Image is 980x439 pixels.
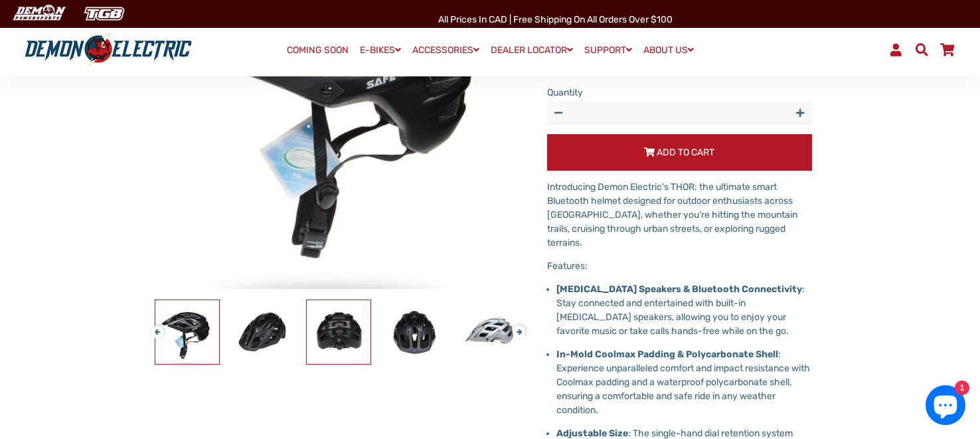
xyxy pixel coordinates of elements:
[151,319,159,334] button: Previous
[282,41,353,60] a: COMING SOON
[639,41,698,60] a: ABOUT US
[438,14,673,25] span: All Prices in CAD | Free shipping on all orders over $100
[547,259,812,273] p: Features:
[556,349,778,360] strong: In-Mold Coolmax Padding & Polycarbonate Shell
[20,33,197,67] img: Demon Electric logo
[408,41,484,60] a: ACCESSORIES
[7,3,70,25] img: Demon Electric
[307,300,370,364] img: Safe-Tec THOR Smart Bicycle Helmet - Demon Electric
[231,300,295,364] img: Safe-Tec THOR Smart Bicycle Helmet - Demon Electric
[789,102,812,125] button: Increase item quantity by one
[580,41,637,60] a: SUPPORT
[547,134,812,171] button: Add to Cart
[77,3,131,25] img: TGB Canada
[486,41,578,60] a: DEALER LOCATOR
[556,284,802,295] strong: [MEDICAL_DATA] Speakers & Bluetooth Connectivity
[547,180,812,250] p: Introducing Demon Electric's THOR: the ultimate smart Bluetooth helmet designed for outdoor enthu...
[556,428,628,439] strong: Adjustable Size
[547,86,812,100] label: Quantity
[657,147,714,158] span: Add to Cart
[547,102,812,125] input: quantity
[547,102,570,125] button: Reduce item quantity by one
[513,319,521,334] button: Next
[922,385,969,428] inbox-online-store-chat: Shopify online store chat
[556,347,812,417] p: : Experience unparalleled comfort and impact resistance with Coolmax padding and a waterproof pol...
[355,41,406,60] a: E-BIKES
[458,300,522,364] img: Safe-Tec THOR Smart Bicycle Helmet - Demon Electric
[382,300,446,364] img: Safe-Tec THOR Smart Bicycle Helmet - Demon Electric
[155,300,219,364] img: Safe-Tec THOR Smart Bicycle Helmet - Demon Electric
[556,282,812,338] p: : Stay connected and entertained with built-in [MEDICAL_DATA] speakers, allowing you to enjoy you...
